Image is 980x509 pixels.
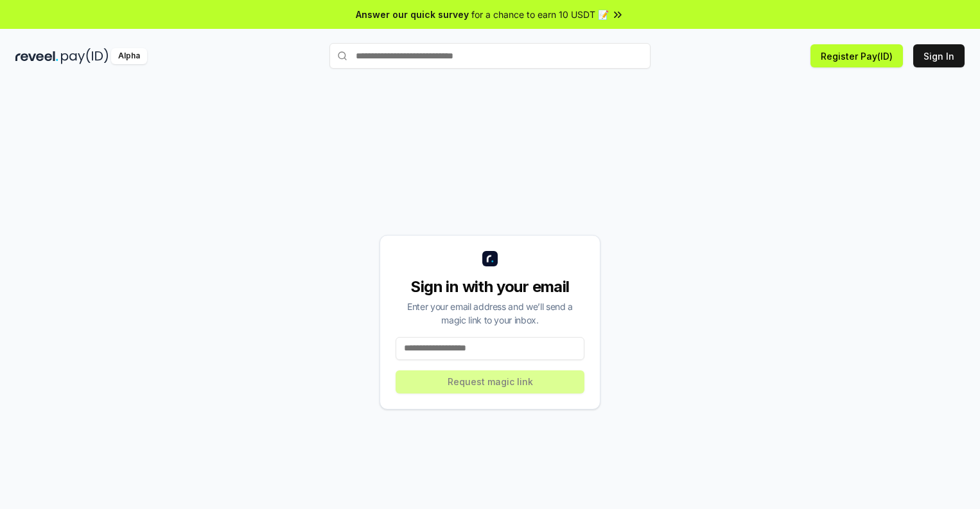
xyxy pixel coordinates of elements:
span: Answer our quick survey [356,8,469,21]
span: for a chance to earn 10 USDT 📝 [471,8,609,21]
img: reveel_dark [15,48,58,64]
img: logo_small [482,251,498,266]
div: Enter your email address and we’ll send a magic link to your inbox. [396,300,584,327]
button: Sign In [913,44,965,67]
div: Alpha [111,48,147,64]
div: Sign in with your email [396,277,584,297]
img: pay_id [61,48,109,64]
button: Register Pay(ID) [810,44,903,67]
